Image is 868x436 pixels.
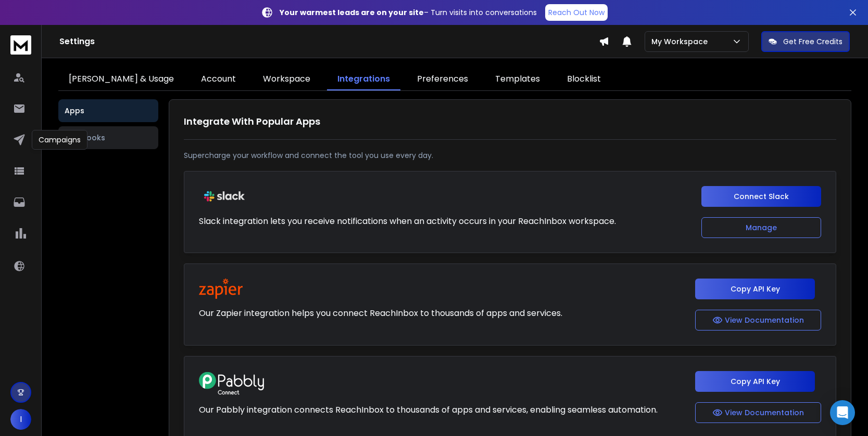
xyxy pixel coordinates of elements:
button: Manage [701,217,821,238]
p: My Workspace [651,36,712,47]
img: logo [10,35,31,55]
p: – Turn visits into conversations [280,7,537,18]
button: I [10,409,31,430]
p: Our Zapier integration helps you connect ReachInbox to thousands of apps and services. [199,307,562,320]
a: Templates [485,69,550,90]
button: View Documentation [695,402,821,423]
p: Reach Out Now [548,7,605,18]
strong: Your warmest leads are on your site [280,7,424,18]
h1: Settings [59,35,599,48]
a: Preferences [407,69,479,90]
div: Open Intercom Messenger [830,400,855,425]
button: View Documentation [695,310,821,331]
button: Copy API Key [695,279,815,299]
p: Get Free Credits [783,36,842,47]
a: Reach Out Now [545,4,608,21]
button: Connect Slack [701,186,821,207]
button: Get Free Credits [761,31,850,52]
button: Apps [58,99,158,122]
h1: Integrate With Popular Apps [184,114,836,129]
a: Blocklist [557,69,611,90]
p: Our Pabbly integration connects ReachInbox to thousands of apps and services, enabling seamless a... [199,404,658,416]
a: [PERSON_NAME] & Usage [58,69,184,90]
a: Workspace [253,69,321,90]
p: Supercharge your workflow and connect the tool you use every day. [184,150,836,161]
div: Campaigns [32,130,87,150]
a: Integrations [327,69,400,90]
p: Slack integration lets you receive notifications when an activity occurs in your ReachInbox works... [199,215,616,228]
button: Copy API Key [695,371,815,392]
a: Account [191,69,246,90]
button: Webhooks [58,126,158,149]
